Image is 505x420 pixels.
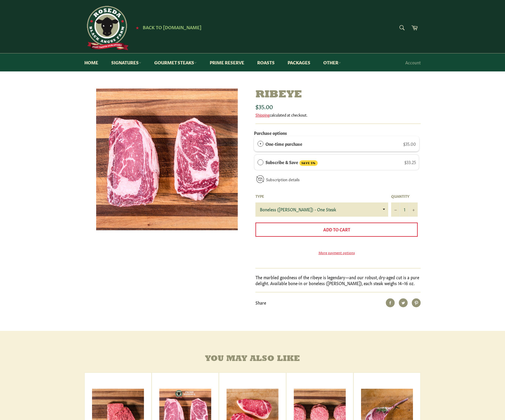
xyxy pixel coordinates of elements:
span: SAVE 5% [299,160,318,166]
label: Subscribe & Save [265,159,318,166]
button: Reduce item quantity by one [391,202,400,217]
img: Ribeye [96,89,238,230]
h1: Ribeye [255,89,421,101]
span: Back to [DOMAIN_NAME] [143,24,201,30]
a: ★ Back to [DOMAIN_NAME] [133,25,201,30]
a: Account [402,54,424,71]
a: Packages [282,53,316,71]
div: One-time purchase [258,140,263,147]
a: Prime Reserve [204,53,250,71]
div: Subscribe & Save [258,159,263,165]
div: calculated at checkout. [255,112,421,117]
button: Add to Cart [255,223,418,237]
span: Share [255,300,266,305]
label: One-time purchase [265,140,302,147]
a: Home [78,53,104,71]
a: More payment options [255,250,418,255]
label: Type [255,194,388,199]
a: Roasts [251,53,281,71]
a: Subscription details [266,177,300,182]
button: Increase item quantity by one [409,202,418,217]
label: Purchase options [254,130,287,136]
img: Roseda Beef [84,6,129,50]
p: The marbled goodness of the ribeye is legendary—and our robust, dry-aged cut is a pure delight. A... [255,274,421,286]
a: Signatures [105,53,147,71]
span: ★ [136,25,139,30]
a: Other [317,53,347,71]
span: $33.25 [404,159,416,165]
span: Add to Cart [323,226,350,232]
a: Shipping [255,112,270,117]
a: Gourmet Steaks [148,53,203,71]
label: Quantity [391,194,418,199]
span: $35.00 [255,102,273,110]
h4: You may also like [84,354,421,364]
span: $35.00 [403,141,416,147]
